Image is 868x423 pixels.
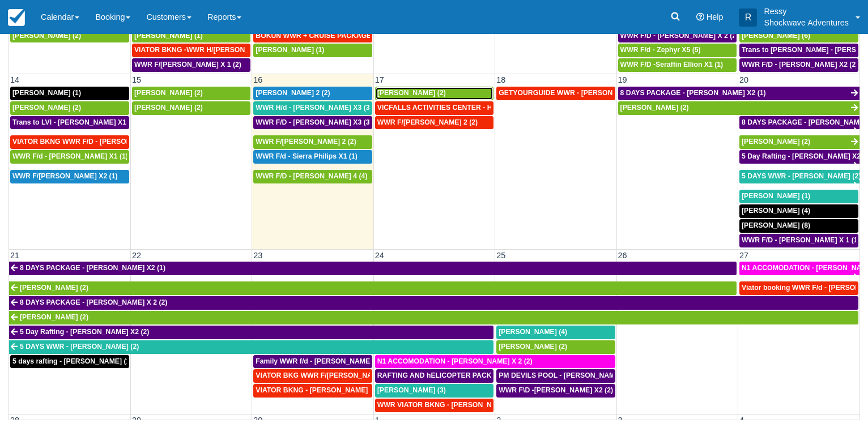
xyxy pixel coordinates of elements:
a: [PERSON_NAME] (2) [10,29,129,43]
a: WWR F/[PERSON_NAME] X2 (1) [10,170,129,183]
a: [PERSON_NAME] (2) [739,135,860,149]
a: [PERSON_NAME] (1) [132,29,250,43]
a: VIATOR BKG WWR F/[PERSON_NAME] [PERSON_NAME] 2 (2) [253,369,372,383]
a: [PERSON_NAME] (8) [739,219,858,233]
span: 20 [738,75,750,84]
span: RAFTING AND hELICOPTER PACKAGE - [PERSON_NAME] X1 (1) [377,371,592,379]
a: 5 days rafting - [PERSON_NAME] (1) [10,355,129,369]
span: WWR VIATOR BKNG - [PERSON_NAME] 2 (2) [377,401,526,409]
span: [PERSON_NAME] (2) [134,89,203,97]
a: WWR F/D - [PERSON_NAME] X2 (2) [739,58,858,72]
span: 14 [9,75,20,84]
span: 8 DAYS PACKAGE - [PERSON_NAME] X2 (1) [620,89,766,97]
span: PM DEVILS POOL - [PERSON_NAME] X 2 (2) [499,371,644,379]
a: WWR F/d - Zephyr X5 (5) [618,44,737,57]
span: WWR F/d - [PERSON_NAME] X1 (1) [12,152,128,160]
a: [PERSON_NAME] (4) [739,204,858,218]
a: WWR F/D - [PERSON_NAME] X3 (3) [253,116,372,130]
span: WWR F/d - Zephyr X5 (5) [620,46,701,54]
a: [PERSON_NAME] (2) [132,101,250,115]
span: 8 DAYS PACKAGE - [PERSON_NAME] X 2 (2) [20,298,167,306]
a: WWR F/D - [PERSON_NAME] X 1 (1) [739,234,858,247]
span: VIATOR BKNG -WWR H/[PERSON_NAME] X 2 (2) [134,46,294,54]
span: [PERSON_NAME] (2) [20,284,88,292]
a: WWR F/[PERSON_NAME] X 1 (2) [132,58,250,72]
a: [PERSON_NAME] (1) [253,44,372,57]
span: [PERSON_NAME] (6) [742,32,810,40]
span: [PERSON_NAME] (8) [742,221,810,229]
a: 8 DAYS PACKAGE - [PERSON_NAME] X 2 (2) [739,116,860,130]
img: checkfront-main-nav-mini-logo.png [8,9,25,26]
span: 16 [252,75,263,84]
span: [PERSON_NAME] (2) [742,138,810,146]
a: N1 ACCOMODATION - [PERSON_NAME] X 2 (2) [375,355,615,369]
i: Help [696,13,704,21]
span: 19 [617,75,628,84]
a: [PERSON_NAME] (6) [739,29,858,43]
a: 5 DAYS WWR - [PERSON_NAME] (2) [739,170,860,183]
span: WWR F/d - Sierra Philips X1 (1) [256,152,357,160]
span: VIATOR BKNG WWR F/D - [PERSON_NAME] X 1 (1) [12,138,181,146]
span: WWR F/D - [PERSON_NAME] X 2 (2) [620,32,739,40]
span: 17 [374,75,385,84]
a: [PERSON_NAME] (1) [10,87,129,100]
span: WWR F/D - [PERSON_NAME] X2 (2) [742,61,858,69]
a: WWR F/[PERSON_NAME] 2 (2) [253,135,372,149]
a: 5 DAYS WWR - [PERSON_NAME] (2) [9,340,493,354]
a: RAFTING AND hELICOPTER PACKAGE - [PERSON_NAME] X1 (1) [375,369,493,383]
a: [PERSON_NAME] (2) [10,101,129,115]
a: N1 ACCOMODATION - [PERSON_NAME] X 2 (2) [739,262,860,275]
a: [PERSON_NAME] (2) [618,101,860,115]
a: Trans to LVI - [PERSON_NAME] X1 (1) [10,116,129,130]
a: Trans to [PERSON_NAME] - [PERSON_NAME] X 1 (2) [739,44,858,57]
span: BOKUN WWR + CRUISE PACKAGE - [PERSON_NAME] South X 2 (2) [256,32,480,40]
span: Help [707,12,724,22]
a: [PERSON_NAME] (2) [9,311,858,324]
a: PM DEVILS POOL - [PERSON_NAME] X 2 (2) [496,369,615,383]
span: 18 [495,75,507,84]
span: 25 [495,251,507,260]
span: 21 [9,251,20,260]
a: WWR F/d - Sierra Philips X1 (1) [253,150,372,164]
span: [PERSON_NAME] (1) [134,32,203,40]
span: WWR F/D -Seraffin Ellion X1 (1) [620,61,723,69]
p: Ressy [764,6,849,17]
a: [PERSON_NAME] 2 (2) [253,87,372,100]
a: BOKUN WWR + CRUISE PACKAGE - [PERSON_NAME] South X 2 (2) [253,29,372,43]
span: 26 [617,251,628,260]
span: WWR F/[PERSON_NAME] X2 (1) [12,172,118,180]
a: 8 DAYS PACKAGE - [PERSON_NAME] X2 (1) [9,262,737,275]
a: VIATOR BKNG - [PERSON_NAME] 2 (2) [253,384,372,398]
span: 15 [131,75,142,84]
span: VIATOR BKNG - [PERSON_NAME] 2 (2) [256,386,384,394]
a: Viator booking WWR F/d - [PERSON_NAME] 3 (3) [739,281,858,295]
a: WWR H/d - [PERSON_NAME] X3 (3) [253,101,372,115]
a: WWR VIATOR BKNG - [PERSON_NAME] 2 (2) [375,399,493,412]
span: [PERSON_NAME] (3) [377,386,446,394]
span: WWR F/[PERSON_NAME] 2 (2) [256,138,356,146]
span: [PERSON_NAME] (2) [20,313,88,321]
span: WWR F\D -[PERSON_NAME] X2 (2) [499,386,613,394]
a: Family WWR f/d - [PERSON_NAME] X 4 (4) [253,355,372,369]
span: WWR F/D - [PERSON_NAME] 4 (4) [256,172,367,180]
a: WWR F/d - [PERSON_NAME] X1 (1) [10,150,129,164]
span: [PERSON_NAME] (2) [12,104,81,112]
a: WWR F\D -[PERSON_NAME] X2 (2) [496,384,615,398]
span: 5 Day Rafting - [PERSON_NAME] X2 (2) [20,328,149,336]
span: GETYOURGUIDE WWR - [PERSON_NAME] X 9 (9) [499,89,662,97]
a: [PERSON_NAME] (4) [496,326,615,339]
span: WWR F/D - [PERSON_NAME] X3 (3) [256,118,372,126]
a: WWR F/[PERSON_NAME] 2 (2) [375,116,493,130]
a: 8 DAYS PACKAGE - [PERSON_NAME] X 2 (2) [9,296,858,310]
a: 5 Day Rafting - [PERSON_NAME] X2 (2) [739,150,860,164]
span: [PERSON_NAME] (2) [134,104,203,112]
p: Shockwave Adventures [764,17,849,28]
span: [PERSON_NAME] (1) [12,89,81,97]
a: VICFALLS ACTIVITIES CENTER - HELICOPTER -[PERSON_NAME] X 4 (4) [375,101,493,115]
span: 8 DAYS PACKAGE - [PERSON_NAME] X2 (1) [20,264,165,272]
span: WWR F/[PERSON_NAME] X 1 (2) [134,61,241,69]
a: [PERSON_NAME] (1) [739,190,858,203]
a: [PERSON_NAME] (2) [132,87,250,100]
span: [PERSON_NAME] (4) [742,207,810,215]
span: [PERSON_NAME] (2) [12,32,81,40]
